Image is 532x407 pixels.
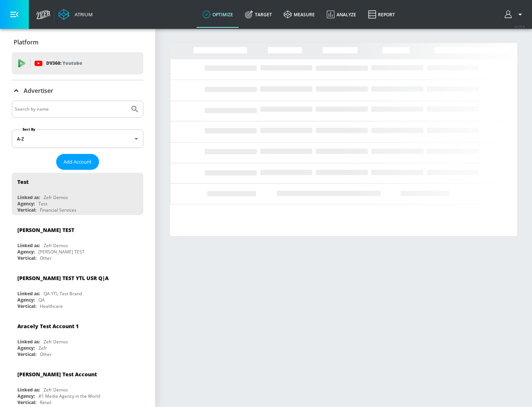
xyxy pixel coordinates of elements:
[44,242,68,249] div: Zefr Demos
[12,52,143,74] div: DV360: Youtube
[17,393,35,399] div: Agency:
[17,371,97,378] div: [PERSON_NAME] Test Account
[17,207,36,213] div: Vertical:
[17,275,109,282] div: [PERSON_NAME] TEST YTL USR Q|A
[17,297,35,303] div: Agency:
[58,9,93,20] a: Atrium
[12,269,143,311] div: [PERSON_NAME] TEST YTL USR Q|ALinked as:QA YTL Test BrandAgency:QAVertical:Healthcare
[17,201,35,207] div: Agency:
[24,87,53,95] p: Advertiser
[17,323,79,330] div: Aracely Test Account 1
[12,317,143,359] div: Aracely Test Account 1Linked as:Zefr DemosAgency:ZefrVertical:Other
[40,255,52,261] div: Other
[12,129,143,148] div: A-Z
[17,345,35,351] div: Agency:
[40,207,76,213] div: Financial Services
[278,1,321,28] a: measure
[12,173,143,215] div: TestLinked as:Zefr DemosAgency:TestVertical:Financial Services
[197,1,239,28] a: optimize
[17,178,28,185] div: Test
[38,393,100,399] div: #1 Media Agency in the World
[15,104,127,114] input: Search by name
[46,59,82,67] p: DV360:
[12,80,143,101] div: Advertiser
[44,387,68,393] div: Zefr Demos
[72,11,93,18] div: Atrium
[21,127,37,132] label: Sort By
[17,226,74,233] div: [PERSON_NAME] TEST
[17,242,40,249] div: Linked as:
[40,399,51,406] div: Retail
[362,1,401,28] a: Report
[12,32,143,53] div: Platform
[17,351,36,357] div: Vertical:
[12,221,143,263] div: [PERSON_NAME] TESTLinked as:Zefr DemosAgency:[PERSON_NAME] TESTVertical:Other
[44,290,82,297] div: QA YTL Test Brand
[17,399,36,406] div: Vertical:
[62,59,82,67] p: Youtube
[17,290,40,297] div: Linked as:
[17,339,40,345] div: Linked as:
[44,194,68,201] div: Zefr Demos
[14,38,38,46] p: Platform
[38,345,47,351] div: Zefr
[17,387,40,393] div: Linked as:
[44,339,68,345] div: Zefr Demos
[321,1,362,28] a: Analyze
[64,158,92,166] span: Add Account
[56,154,99,170] button: Add Account
[17,249,35,255] div: Agency:
[38,249,85,255] div: [PERSON_NAME] TEST
[17,255,36,261] div: Vertical:
[40,303,63,309] div: Healthcare
[40,351,52,357] div: Other
[38,297,45,303] div: QA
[17,303,36,309] div: Vertical:
[514,24,525,28] span: v 4.25.4
[239,1,278,28] a: Target
[17,194,40,201] div: Linked as:
[38,201,47,207] div: Test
